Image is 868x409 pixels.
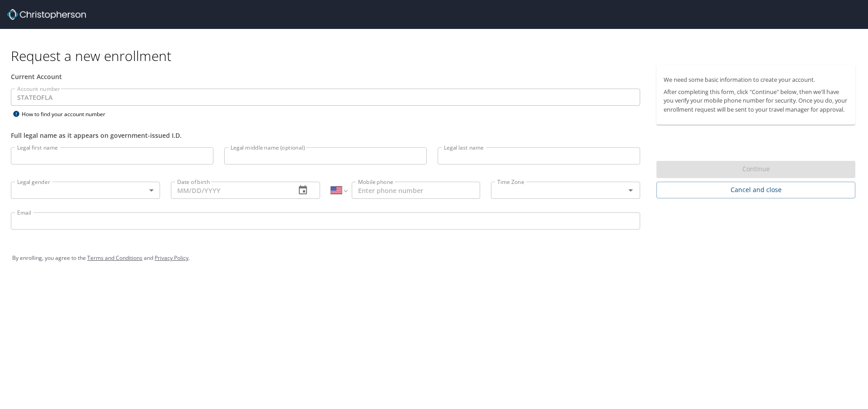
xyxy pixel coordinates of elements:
a: Terms and Conditions [87,254,142,262]
div: ​ [11,182,160,199]
button: Cancel and close [656,182,855,198]
p: We need some basic information to create your account. [664,75,848,84]
input: MM/DD/YYYY [171,182,288,199]
a: Privacy Policy [155,254,189,262]
button: Open [624,184,637,197]
div: How to find your account number [11,108,124,120]
div: Full legal name as it appears on government-issued I.D. [11,131,640,140]
p: After completing this form, click "Continue" below, then we'll have you verify your mobile phone ... [664,88,848,114]
div: Current Account [11,72,640,81]
input: Enter phone number [352,182,480,199]
div: By enrolling, you agree to the and . [12,247,856,269]
h1: Request a new enrollment [11,47,863,65]
img: cbt logo [7,9,86,20]
span: Cancel and close [664,184,848,196]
